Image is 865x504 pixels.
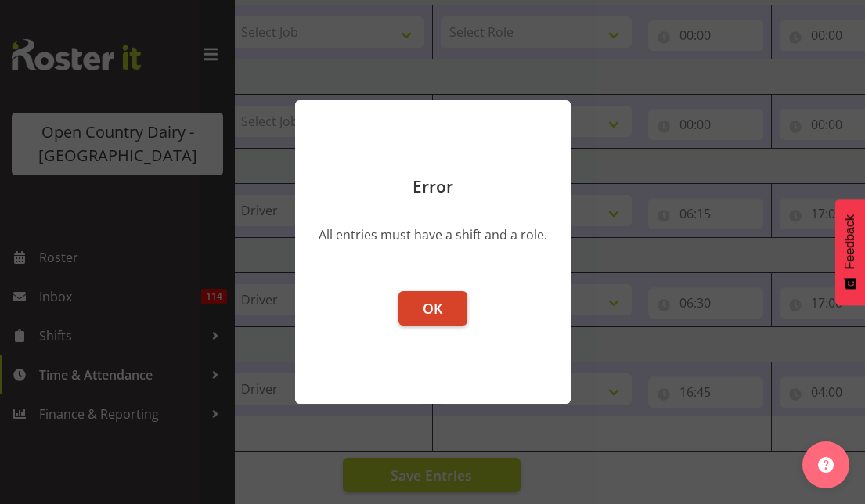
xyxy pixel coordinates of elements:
button: Feedback - Show survey [835,199,865,305]
span: Feedback [843,214,857,269]
img: help-xxl-2.png [818,457,834,473]
p: Error [311,178,555,195]
div: All entries must have a shift and a role. [319,225,547,244]
span: OK [423,299,442,318]
button: OK [398,291,467,326]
